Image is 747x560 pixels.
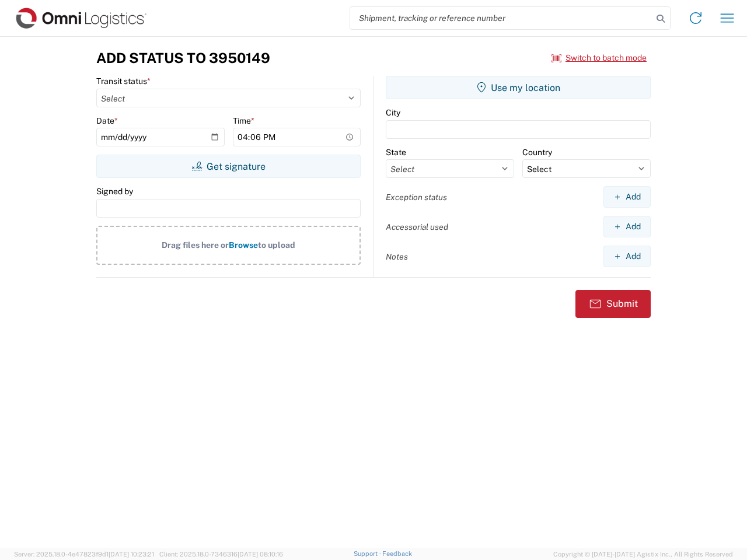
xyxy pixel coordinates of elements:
[386,251,408,262] label: Notes
[553,549,733,559] span: Copyright © [DATE]-[DATE] Agistix Inc., All Rights Reserved
[96,186,133,197] label: Signed by
[386,147,406,157] label: State
[551,48,647,68] button: Switch to batch mode
[229,240,258,250] span: Browse
[603,186,651,208] button: Add
[14,551,154,558] span: Server: 2025.18.0-4e47823f9d1
[386,76,651,99] button: Use my location
[603,246,651,267] button: Add
[386,107,400,118] label: City
[162,240,229,250] span: Drag files here or
[159,551,283,558] span: Client: 2025.18.0-7346316
[386,192,447,202] label: Exception status
[233,116,254,126] label: Time
[96,50,270,66] h3: Add Status to 3950149
[258,240,295,250] span: to upload
[386,222,448,232] label: Accessorial used
[382,550,412,557] a: Feedback
[575,290,651,318] button: Submit
[238,551,283,558] span: [DATE] 08:10:16
[96,76,151,86] label: Transit status
[603,216,651,237] button: Add
[109,551,154,558] span: [DATE] 10:23:21
[350,7,652,29] input: Shipment, tracking or reference number
[96,155,361,178] button: Get signature
[96,116,118,126] label: Date
[354,550,383,557] a: Support
[522,147,552,157] label: Country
